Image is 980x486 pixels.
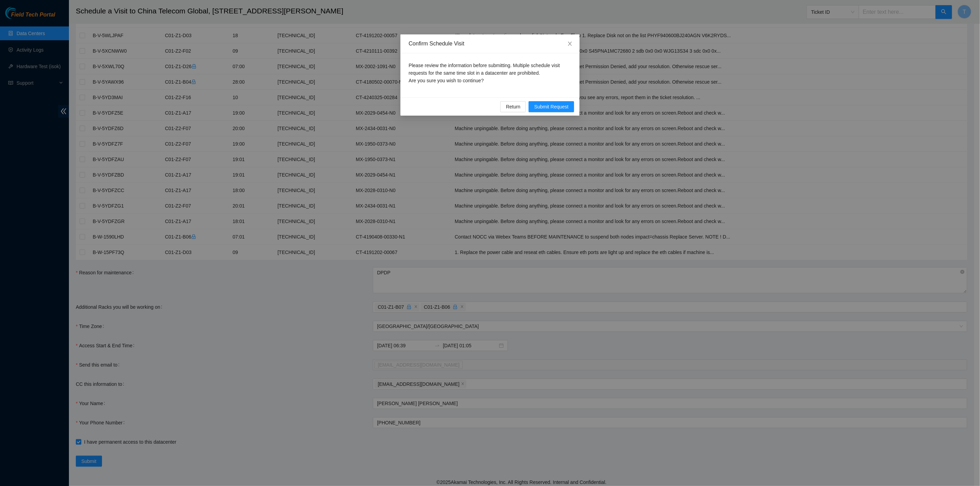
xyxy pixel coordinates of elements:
[409,40,571,47] div: Confirm Schedule Visit
[409,62,571,84] p: Please review the information before submitting. Multiple schedule visit requests for the same ti...
[500,101,526,112] button: Return
[560,34,580,54] button: Close
[529,101,574,112] button: Submit Request
[567,41,573,46] span: close
[534,103,569,110] span: Submit Request
[506,103,520,110] span: Return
